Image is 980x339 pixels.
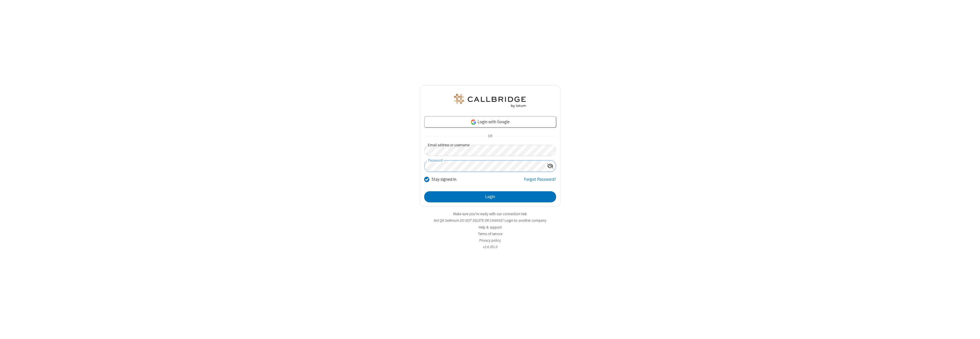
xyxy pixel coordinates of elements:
[545,161,556,171] div: Show password
[432,176,456,183] label: Stay signed in
[966,324,976,335] iframe: Chat
[470,119,477,125] img: google-icon.png
[424,116,556,128] a: Login with Google
[453,211,527,216] a: Make sure you're ready with our connection test
[524,176,556,187] a: Forgot Password?
[505,218,546,223] button: Login to another company
[420,244,561,250] li: v2.6.351.0
[424,145,556,156] input: Email address or username
[479,225,502,230] a: Help & support
[478,231,502,236] a: Terms of service
[485,132,495,140] span: OR
[479,238,501,243] a: Privacy policy
[424,161,545,172] input: Password
[453,94,527,108] img: QA Selenium DO NOT DELETE OR CHANGE
[420,218,561,223] li: Not QA Selenium DO NOT DELETE OR CHANGE?
[424,191,556,203] button: Login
